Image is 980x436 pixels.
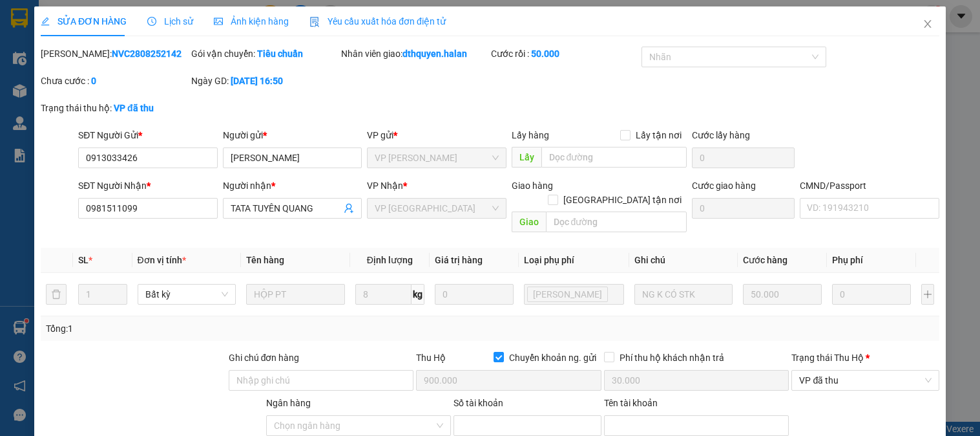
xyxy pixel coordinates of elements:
span: Chuyển khoản ng. gửi [504,351,601,365]
span: Định lượng [367,255,413,265]
span: close [923,19,933,29]
span: Yêu cầu xuất hóa đơn điện tử [309,16,446,27]
span: Phí thu hộ khách nhận trả [614,351,729,365]
input: Dọc đường [541,147,687,168]
span: VP Nhận [367,180,403,191]
label: Số tài khoản [454,398,503,408]
div: SĐT Người Nhận [78,179,217,193]
span: kg [412,284,424,305]
div: Trạng thái Thu Hộ [791,351,939,365]
span: Thu Hộ [416,353,446,363]
span: edit [41,17,50,26]
span: Giao hàng [512,180,553,191]
span: Cước hàng [743,255,787,265]
div: CMND/Passport [800,179,939,193]
span: VP Nguyễn Văn Cừ [375,148,498,168]
input: Số tài khoản [454,415,601,436]
input: Ghi chú đơn hàng [229,370,414,391]
input: Ghi Chú [634,284,733,305]
span: Lưu kho [527,287,608,302]
div: [PERSON_NAME]: [41,47,188,61]
div: Người nhận [223,179,362,193]
b: NVC2808252142 [112,49,182,59]
label: Ghi chú đơn hàng [229,353,300,363]
span: Phụ phí [832,255,863,265]
span: Bất kỳ [145,285,229,304]
div: Người gửi [223,128,362,142]
label: Tên tài khoản [604,398,658,408]
button: delete [46,284,67,305]
div: Chưa cước : [41,74,188,88]
input: 0 [743,284,822,305]
b: VP đã thu [114,103,154,113]
div: Trạng thái thu hộ: [41,101,226,115]
b: 0 [91,76,96,86]
label: Cước lấy hàng [692,130,750,140]
span: SL [78,255,89,265]
input: Tên tài khoản [604,415,789,436]
input: 0 [435,284,514,305]
span: clock-circle [147,17,156,26]
input: VD: Bàn, Ghế [246,284,345,305]
th: Loại phụ phí [519,248,629,273]
span: Lấy tận nơi [631,128,687,142]
input: Cước lấy hàng [692,147,795,168]
div: Ngày GD: [191,74,339,88]
label: Cước giao hàng [692,180,756,191]
b: [DATE] 16:50 [231,76,283,86]
img: icon [309,17,320,27]
b: 50.000 [531,49,559,59]
div: VP gửi [367,128,506,142]
span: Lấy [512,147,541,168]
div: Nhân viên giao: [341,47,488,61]
span: VP đã thu [799,371,931,390]
div: SĐT Người Gửi [78,128,217,142]
span: Ảnh kiện hàng [214,16,289,27]
label: Ngân hàng [266,398,311,408]
span: Lịch sử [147,16,193,27]
button: plus [921,284,934,305]
input: Cước giao hàng [692,198,795,219]
span: user-add [344,203,354,213]
span: Giao [512,212,546,232]
span: Giá trị hàng [435,255,483,265]
span: picture [214,17,223,26]
span: SỬA ĐƠN HÀNG [41,16,127,27]
div: Tổng: 1 [46,322,379,336]
b: Tiêu chuẩn [257,49,303,59]
span: VP Bình Thuận [375,199,498,218]
button: Close [910,6,946,43]
b: dthquyen.halan [402,49,467,59]
div: Cước rồi : [491,47,638,61]
span: [GEOGRAPHIC_DATA] tận nơi [558,193,687,207]
div: Gói vận chuyển: [191,47,339,61]
span: [PERSON_NAME] [533,287,602,301]
th: Ghi chú [629,248,738,273]
span: Lấy hàng [512,130,549,140]
input: Ngân hàng [274,416,435,435]
span: Đơn vị tính [138,255,186,265]
input: Dọc đường [546,212,687,232]
span: Tên hàng [246,255,284,265]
